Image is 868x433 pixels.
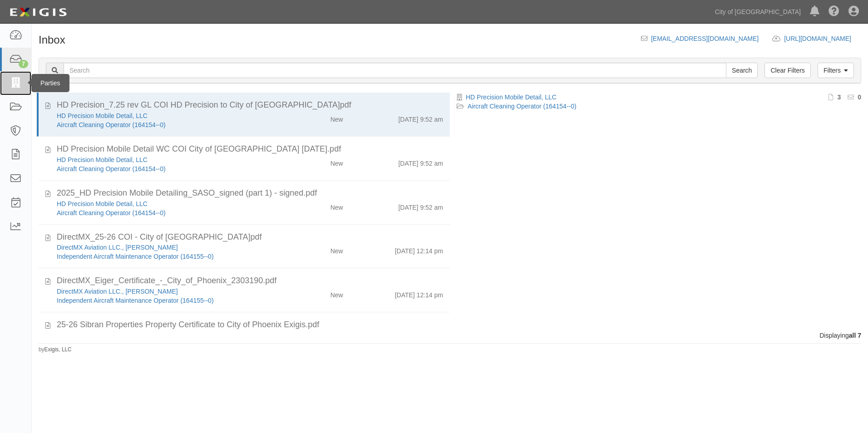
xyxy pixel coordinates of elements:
small: by [39,346,72,354]
div: [DATE] 9:52 am [398,155,443,168]
a: Aircraft Cleaning Operator (164154--0) [57,165,166,172]
b: 3 [837,93,841,101]
div: New [330,111,343,124]
div: 7 [19,60,28,68]
div: HD Precision Mobile Detail, LLC [57,111,276,120]
a: Clear Filters [764,63,810,78]
a: Exigis, LLC [44,346,72,353]
div: [DATE] 12:14 pm [395,287,443,300]
a: DirectMX Aviation LLC., [PERSON_NAME] [57,244,178,251]
a: DirectMX Aviation LLC., [PERSON_NAME] [57,288,178,295]
div: New [330,287,343,300]
div: Aircraft Cleaning Operator (164154--0) [57,120,276,129]
input: Search [726,63,758,78]
a: [EMAIL_ADDRESS][DOMAIN_NAME] [651,35,759,42]
div: Aircraft Cleaning Operator (164154--0) [57,208,276,217]
a: Aircraft Cleaning Operator (164154--0) [468,103,577,110]
b: all 7 [849,332,861,339]
input: Search [64,63,726,78]
a: Independent Aircraft Maintenance Operator (164155--0) [57,297,214,304]
div: Parties [31,74,69,92]
div: Independent Aircraft Maintenance Operator (164155--0) [57,252,276,261]
a: Aircraft Cleaning Operator (164154--0) [57,121,166,128]
a: HD Precision Mobile Detail, LLC [57,112,148,119]
a: Filters [818,63,854,78]
div: HD Precision Mobile Detail, LLC [57,199,276,208]
a: [URL][DOMAIN_NAME] [784,35,861,42]
h1: Inbox [39,34,65,46]
div: HD Precision_7.25 rev GL COI HD Precision to City of Phoenix.pdf [57,99,443,111]
div: HD Precision Mobile Detail, LLC [57,155,276,164]
b: 0 [858,93,861,101]
div: 2025_HD Precision Mobile Detailing_SASO_signed (part 1) - signed.pdf [57,187,443,199]
a: HD Precision Mobile Detail, LLC [466,93,557,101]
div: Displaying [32,331,868,340]
div: [DATE] 9:52 am [398,111,443,124]
div: DirectMX Aviation LLC., Van Nguyen [57,287,276,296]
div: DirectMX_25-26 COI - City of Phoenix.pdf [57,231,443,243]
div: [DATE] 9:52 am [398,199,443,212]
div: New [330,155,343,168]
div: New [330,199,343,212]
div: DirectMX_Eiger_Certificate_-_City_of_Phoenix_2303190.pdf [57,275,443,287]
img: logo-5460c22ac91f19d4615b14bd174203de0afe785f0fc80cf4dbbc73dc1793850b.png [7,4,69,20]
a: HD Precision Mobile Detail, LLC [57,156,148,163]
div: New [330,243,343,256]
a: HD Precision Mobile Detail, LLC [57,200,148,207]
div: HD Precision Mobile Detail WC COI City of Phoenix 7.15.25.pdf [57,143,443,155]
a: Independent Aircraft Maintenance Operator (164155--0) [57,253,214,260]
div: 25-26 Sibran Properties Property Certificate to City of Phoenix Exigis.pdf [57,319,443,331]
a: City of [GEOGRAPHIC_DATA] [710,3,805,21]
a: Aircraft Cleaning Operator (164154--0) [57,209,166,216]
i: Help Center - Complianz [829,6,839,17]
div: Aircraft Cleaning Operator (164154--0) [57,164,276,173]
div: Independent Aircraft Maintenance Operator (164155--0) [57,296,276,305]
div: [DATE] 12:14 pm [395,243,443,256]
div: DirectMX Aviation LLC., Van Nguyen [57,243,276,252]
